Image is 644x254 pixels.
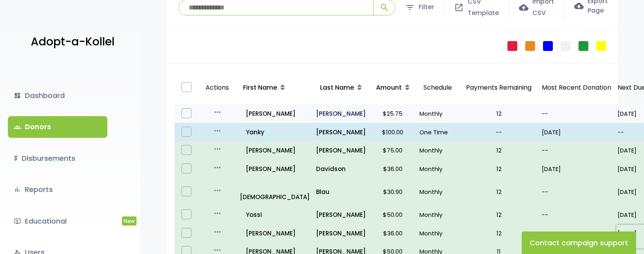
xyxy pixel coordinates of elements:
p: -- [542,228,611,239]
a: [PERSON_NAME] [316,228,366,239]
span: filter_list [405,3,415,12]
span: search [380,3,389,12]
p: Monthly [419,209,456,220]
span: First Name [243,83,277,92]
span: Last Name [320,83,354,92]
p: -- [542,108,611,119]
span: Amount [376,83,402,92]
p: $36.00 [372,164,413,174]
p: [DATE] [542,164,611,174]
p: $25.75 [372,108,413,119]
p: Monthly [419,164,456,174]
p: [DATE] [542,127,611,137]
a: [PERSON_NAME] [240,108,310,119]
a: dashboardDashboard [8,85,107,106]
p: $50.00 [372,209,413,220]
p: $75.00 [372,145,413,156]
p: Adopt-a-Kollel [31,32,114,52]
i: more_horiz [213,163,222,172]
a: ondemand_videoEducationalNew [8,211,107,232]
p: $30.90 [372,186,413,197]
span: open_in_new [454,3,464,12]
p: One Time [419,127,456,137]
p: $36.00 [372,228,413,239]
a: Blau [316,186,366,197]
i: more_horiz [213,144,222,154]
p: 12 [462,209,535,220]
p: Payments Remaining [462,74,535,102]
span: New [122,216,137,226]
p: 12 [462,228,535,239]
span: cloud_upload [519,3,528,12]
i: more_horiz [213,186,222,195]
span: groups [14,124,21,131]
a: bar_chartReports [8,179,107,200]
p: -- [542,186,611,197]
p: Actions [202,74,233,102]
p: 12 [462,145,535,156]
p: Monthly [419,145,456,156]
p: 12 [462,186,535,197]
span: Filter [419,2,434,13]
a: [PERSON_NAME] [240,228,310,239]
i: more_horiz [213,209,222,218]
i: dashboard [14,92,21,99]
a: Yanky [240,127,310,137]
p: -- [542,209,611,220]
p: 12 [462,108,535,119]
span: cloud_download [574,1,584,11]
p: Monthly [419,108,456,119]
i: $ [14,153,18,164]
i: more_horiz [213,227,222,237]
p: 12 [462,164,535,174]
a: groupsDonors [8,116,107,137]
a: Yossi [240,209,310,220]
a: [PERSON_NAME] [316,108,366,119]
a: [PERSON_NAME] [240,164,310,174]
a: Adopt-a-Kollel [27,23,114,61]
button: Contact campaign support [522,231,636,254]
a: [DEMOGRAPHIC_DATA] [240,181,310,202]
a: [PERSON_NAME] [240,145,310,156]
a: $Disbursements [8,148,107,169]
p: Monthly [419,186,456,197]
p: Schedule [419,74,456,102]
a: [PERSON_NAME] [316,209,366,220]
p: -- [542,145,611,156]
p: $100.00 [372,127,413,137]
p: Most Recent Donation [542,82,611,94]
i: more_horiz [213,107,222,117]
a: Davidson [316,164,366,174]
i: more_horiz [213,126,222,135]
a: [PERSON_NAME] [316,127,366,137]
a: [PERSON_NAME] [316,145,366,156]
p: Monthly [419,228,456,239]
i: bar_chart [14,186,21,193]
i: ondemand_video [14,218,21,225]
p: -- [462,127,535,137]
